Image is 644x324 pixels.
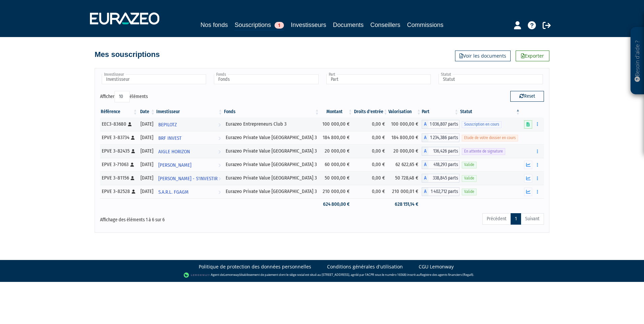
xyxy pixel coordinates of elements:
i: [Français] Personne physique [130,163,134,167]
div: Eurazeo Private Value [GEOGRAPHIC_DATA] 3 [226,188,318,195]
div: A - Eurazeo Private Value Europe 3 [422,174,459,183]
select: Afficheréléments [115,91,130,102]
img: logo-lemonway.png [184,272,210,279]
td: 50 000,00 € [320,171,353,185]
i: Voir l'investisseur [218,159,221,171]
i: Voir l'investisseur [218,186,221,198]
a: Registre des agents financiers (Regafi) [420,272,473,277]
div: A - Eurazeo Entrepreneurs Club 3 [422,120,459,129]
i: [Français] Personne physique [128,122,132,126]
a: Exporter [516,51,549,61]
span: 1 234,386 parts [428,133,459,142]
span: A [422,147,428,156]
td: 0,00 € [353,131,388,144]
span: [PERSON_NAME] - S'INVESTIR [158,172,218,185]
span: A [422,120,428,129]
a: Documents [333,20,364,30]
td: 210 000,00 € [320,185,353,198]
a: Nos fonds [200,20,228,30]
div: [DATE] [140,174,153,182]
th: Droits d'entrée: activer pour trier la colonne par ordre croissant [353,106,388,118]
td: 210 000,01 € [388,185,422,198]
p: Besoin d'aide ? [634,31,641,91]
span: En attente de signature [462,148,505,155]
span: AIGLE HORIZON [158,145,190,158]
img: 1732889491-logotype_eurazeo_blanc_rvb.png [90,12,159,25]
a: AIGLE HORIZON [156,144,223,158]
div: EPVE 3-81156 [102,174,136,182]
a: S.A.R.L. FGAGM [156,185,223,198]
i: Voir l'investisseur [218,145,221,158]
a: BRF INVEST [156,131,223,144]
i: [Français] Personne physique [132,190,135,194]
div: Eurazeo Private Value [GEOGRAPHIC_DATA] 3 [226,148,318,155]
div: EPVE 3-83734 [102,134,136,141]
td: 20 000,00 € [388,144,422,158]
span: 1 [275,22,284,29]
span: 136,426 parts [428,147,459,156]
a: [PERSON_NAME] [156,158,223,171]
div: Eurazeo Entrepreneurs Club 3 [226,121,318,128]
a: Investisseurs [291,20,326,30]
td: 50 728,48 € [388,171,422,185]
span: BEPILOTZ [158,119,177,131]
div: EPVE 3-82528 [102,188,136,195]
span: Valide [462,189,477,195]
td: 100 000,00 € [388,118,422,131]
div: Eurazeo Private Value [GEOGRAPHIC_DATA] 3 [226,134,318,141]
td: 20 000,00 € [320,144,353,158]
i: [Français] Personne physique [131,136,135,140]
a: Conseillers [371,20,400,30]
a: Lemonway [224,272,239,277]
th: Date: activer pour trier la colonne par ordre croissant [138,106,156,118]
span: S.A.R.L. FGAGM [158,186,189,198]
i: [Français] Personne physique [131,176,134,180]
span: 1 402,712 parts [428,187,459,196]
div: A - Eurazeo Private Value Europe 3 [422,133,459,142]
td: 184 800,00 € [320,131,353,144]
a: Voir les documents [455,51,511,61]
div: [DATE] [140,188,153,195]
span: BRF INVEST [158,132,182,144]
div: EPVE 3-71063 [102,161,136,168]
button: Reset [510,91,544,102]
span: A [422,133,428,142]
th: Montant: activer pour trier la colonne par ordre croissant [320,106,353,118]
i: Voir l'investisseur [218,119,221,131]
td: 100 000,00 € [320,118,353,131]
a: Souscriptions1 [234,20,284,31]
div: [DATE] [140,121,153,128]
div: Eurazeo Private Value [GEOGRAPHIC_DATA] 3 [226,174,318,182]
div: Affichage des éléments 1 à 6 sur 6 [100,213,279,223]
td: 60 000,00 € [320,158,353,171]
a: Politique de protection des données personnelles [199,263,311,270]
span: [PERSON_NAME] [158,159,191,171]
td: 0,00 € [353,118,388,131]
div: - Agent de (établissement de paiement dont le siège social est situé au [STREET_ADDRESS], agréé p... [7,272,637,279]
span: A [422,174,428,183]
th: Valorisation: activer pour trier la colonne par ordre croissant [388,106,422,118]
td: 0,00 € [353,158,388,171]
td: 628 151,14 € [388,198,422,210]
td: 0,00 € [353,185,388,198]
span: 1 036,807 parts [428,120,459,129]
i: [Français] Personne physique [131,149,135,153]
td: 0,00 € [353,144,388,158]
div: A - Eurazeo Private Value Europe 3 [422,187,459,196]
td: 184 800,00 € [388,131,422,144]
a: [PERSON_NAME] - S'INVESTIR [156,171,223,185]
span: Souscription en cours [462,121,502,128]
td: 62 622,65 € [388,158,422,171]
i: Voir l'investisseur [218,172,221,185]
span: A [422,187,428,196]
div: [DATE] [140,161,153,168]
a: CGU Lemonway [419,263,454,270]
div: [DATE] [140,148,153,155]
a: BEPILOTZ [156,118,223,131]
div: A - Eurazeo Private Value Europe 3 [422,147,459,156]
h4: Mes souscriptions [95,51,160,59]
span: Etude de votre dossier en cours [462,135,518,141]
div: EEC3-83680 [102,121,136,128]
a: Conditions générales d'utilisation [327,263,403,270]
th: Statut : activer pour trier la colonne par ordre d&eacute;croissant [459,106,521,118]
